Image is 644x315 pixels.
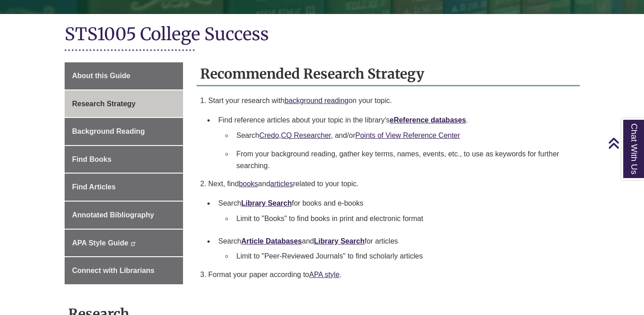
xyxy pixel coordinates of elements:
[241,237,302,245] a: Article Databases
[72,267,155,274] span: Connect with Librarians
[65,62,183,89] a: About this Guide
[200,179,576,189] p: 2. Next, find and related to your topic.
[72,100,136,108] span: Research Strategy
[65,146,183,173] a: Find Books
[390,116,466,124] a: eReference databases
[215,194,576,231] li: Search for books and e-books
[281,132,331,139] a: CQ Researcher
[285,97,348,104] a: background reading
[233,247,573,266] li: Limit to "Peer-Reviewed Journals" to find scholarly articles
[215,111,576,179] li: Find reference articles about your topic in the library's .
[239,180,258,188] a: books
[65,118,183,145] a: Background Reading
[72,211,154,219] span: Annotated Bibliography
[65,90,183,118] a: Research Strategy
[215,232,576,269] li: Search and for articles
[72,183,116,191] span: Find Articles
[72,72,131,80] span: About this Guide
[200,95,576,106] p: 1. Start your research with on your topic.
[65,174,183,201] a: Find Articles
[259,132,279,139] a: Credo
[130,242,135,246] i: This link opens in a new window
[233,209,573,228] li: Limit to "Books" to find books in print and electronic format
[608,137,642,149] a: Back to Top
[355,132,460,139] a: Points of View Reference Center
[309,271,339,278] a: APA style
[65,230,183,257] a: APA Style Guide
[233,126,573,145] li: Search , , and/or
[233,145,573,175] li: From your background reading, gather key terms, names, events, etc., to use as keywords for furth...
[65,23,580,47] h1: STS1005 College Success
[200,269,576,280] p: 3. Format your paper according to .
[314,237,365,245] a: Library Search
[65,62,183,284] div: Guide Page Menu
[72,239,128,247] span: APA Style Guide
[197,62,580,86] h2: Recommended Research Strategy
[270,180,293,188] a: articles
[65,202,183,229] a: Annotated Bibliography
[72,155,112,163] span: Find Books
[241,199,292,207] a: Library Search
[72,127,145,135] span: Background Reading
[65,257,183,284] a: Connect with Librarians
